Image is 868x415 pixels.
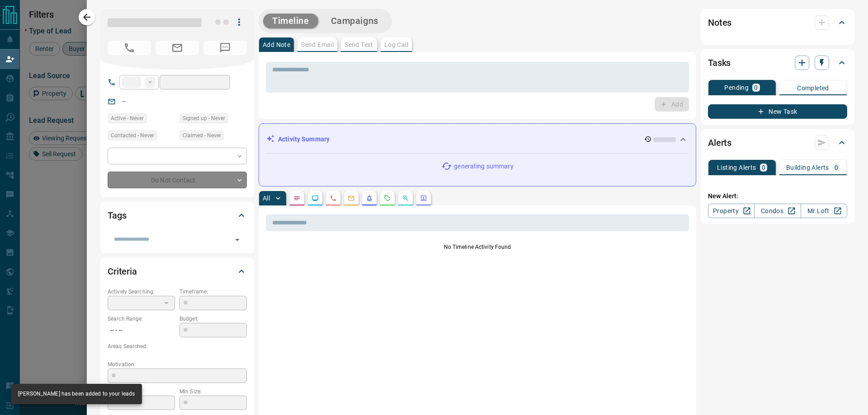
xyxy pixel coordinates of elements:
button: Campaigns [322,14,387,28]
div: Tasks [708,52,847,74]
div: Do Not Contact [108,172,247,188]
h2: Criteria [108,264,137,279]
a: Mr.Loft [801,204,847,218]
div: Alerts [708,132,847,154]
svg: Requests [384,195,391,202]
p: Listing Alerts [717,164,756,171]
p: Actively Searching: [108,288,175,296]
p: Add Note [263,42,290,48]
p: Budget: [179,315,247,323]
button: Timeline [263,14,318,28]
p: Motivation: [108,360,247,368]
div: Activity Summary [266,131,689,148]
span: Contacted - Never [111,131,154,140]
h2: Tasks [708,56,731,70]
p: No Timeline Activity Found [266,243,689,251]
div: [PERSON_NAME] has been added to your leads [18,387,135,401]
p: 0 [762,164,765,171]
p: 0 [835,164,838,171]
svg: Lead Browsing Activity [311,195,319,202]
span: Active - Never [111,114,144,123]
a: Condos [754,204,801,218]
span: No Number [203,41,247,55]
p: Timeframe: [179,288,247,296]
span: No Email [156,41,199,55]
svg: Agent Actions [420,195,427,202]
svg: Notes [293,195,301,202]
p: -- - -- [108,323,175,338]
span: Claimed - Never [183,131,221,140]
h2: Notes [708,15,731,30]
p: Search Range: [108,315,175,323]
h2: Tags [108,208,126,223]
a: Property [708,204,755,218]
svg: Emails [348,195,355,202]
p: Pending [724,84,749,91]
a: -- [122,98,126,105]
svg: Calls [330,195,337,202]
button: Open [231,233,244,246]
p: Areas Searched: [108,342,247,350]
span: No Number [108,41,151,55]
p: New Alert: [708,191,847,201]
p: All [263,195,270,201]
div: Notes [708,12,847,33]
svg: Opportunities [402,195,409,202]
svg: Listing Alerts [366,195,373,202]
p: Activity Summary [278,135,330,144]
div: Tags [108,205,247,226]
div: Criteria [108,261,247,282]
span: Signed up - Never [183,114,225,123]
h2: Alerts [708,135,731,150]
button: New Task [708,104,847,119]
p: Min Size: [179,387,247,396]
p: 0 [754,84,758,91]
p: Building Alerts [786,164,829,171]
p: generating summary [454,162,513,171]
p: Completed [797,85,829,91]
